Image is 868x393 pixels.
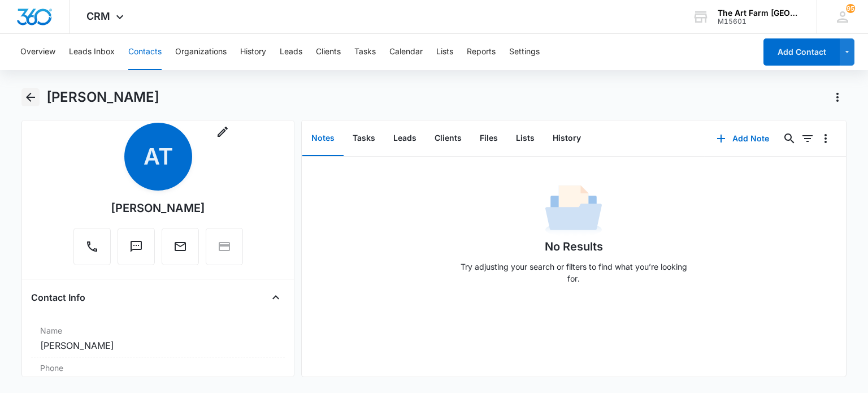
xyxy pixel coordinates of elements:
[544,121,590,156] button: History
[763,38,840,66] button: Add Contact
[118,245,155,255] a: Text
[73,228,111,265] button: Call
[40,339,275,352] dd: [PERSON_NAME]
[267,288,285,306] button: Close
[40,362,275,374] label: Phone
[389,34,423,70] button: Calendar
[162,245,199,255] a: Email
[426,121,471,156] button: Clients
[111,200,205,217] div: [PERSON_NAME]
[509,34,540,70] button: Settings
[40,376,111,390] a: (811) 080-7993
[780,129,798,148] button: Search...
[162,228,199,265] button: Email
[302,121,344,156] button: Notes
[798,129,817,148] button: Filters
[467,34,496,70] button: Reports
[846,4,855,13] span: 95
[118,228,155,265] button: Text
[545,238,603,255] h1: No Results
[31,320,284,357] div: Name[PERSON_NAME]
[471,121,507,156] button: Files
[545,182,602,238] img: No Data
[316,34,341,70] button: Clients
[718,8,800,18] div: account name
[73,245,111,255] a: Call
[455,261,692,284] p: Try adjusting your search or filters to find what you’re looking for.
[46,89,159,106] h1: [PERSON_NAME]
[124,123,192,191] span: AT
[240,34,266,70] button: History
[31,291,85,304] h4: Contact Info
[21,88,39,106] button: Back
[354,34,376,70] button: Tasks
[40,325,275,336] label: Name
[846,4,855,13] div: notifications count
[705,125,780,152] button: Add Note
[718,18,800,25] div: account id
[507,121,544,156] button: Lists
[344,121,384,156] button: Tasks
[69,34,115,70] button: Leads Inbox
[828,88,847,106] button: Actions
[384,121,426,156] button: Leads
[128,34,162,70] button: Contacts
[175,34,227,70] button: Organizations
[817,129,835,148] button: Overflow Menu
[20,34,55,70] button: Overview
[280,34,302,70] button: Leads
[86,10,110,22] span: CRM
[436,34,453,70] button: Lists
